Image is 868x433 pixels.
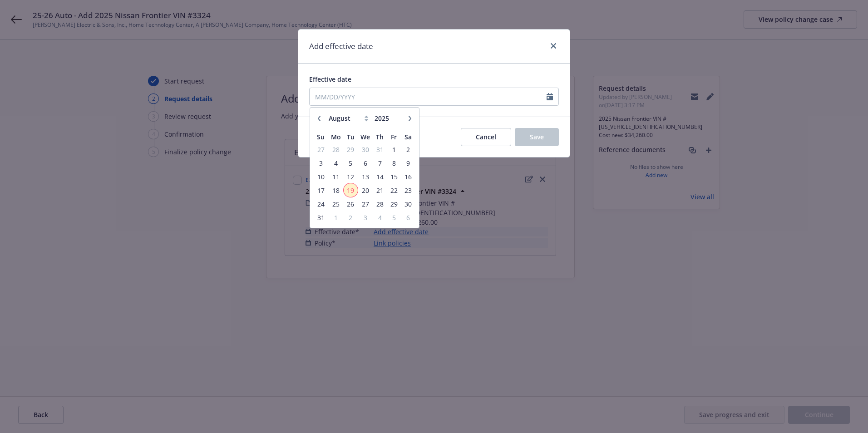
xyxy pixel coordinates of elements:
[347,133,355,141] span: Tu
[317,133,325,141] span: Su
[402,144,414,155] span: 2
[344,211,358,224] td: 2
[401,143,415,156] td: 2
[401,156,415,170] td: 9
[345,185,357,196] span: 19
[374,185,386,196] span: 21
[315,185,327,196] span: 17
[387,143,401,156] td: 1
[376,133,384,141] span: Th
[314,211,328,224] td: 31
[344,143,358,156] td: 29
[345,144,357,155] span: 29
[401,183,415,197] td: 23
[329,198,342,210] span: 25
[387,211,401,224] td: 5
[373,170,387,183] td: 14
[315,212,327,223] span: 31
[548,40,559,51] a: close
[358,156,373,170] td: 6
[388,144,400,155] span: 1
[374,144,386,155] span: 31
[328,211,343,224] td: 1
[374,198,386,210] span: 28
[387,170,401,183] td: 15
[315,171,327,182] span: 10
[461,128,511,146] button: Cancel
[530,133,544,141] span: Save
[314,143,328,156] td: 27
[401,197,415,211] td: 30
[373,211,387,224] td: 4
[359,171,372,182] span: 13
[328,156,343,170] td: 4
[328,143,343,156] td: 28
[314,170,328,183] td: 10
[373,183,387,197] td: 21
[515,128,559,146] button: Save
[309,75,351,84] span: Effective date
[331,133,341,141] span: Mo
[314,183,328,197] td: 17
[402,157,414,169] span: 9
[402,212,414,223] span: 6
[328,170,343,183] td: 11
[388,212,400,223] span: 5
[374,212,386,223] span: 4
[388,171,400,182] span: 15
[329,185,342,196] span: 18
[547,93,553,100] svg: Calendar
[388,157,400,169] span: 8
[359,198,372,210] span: 27
[310,88,547,105] input: MM/DD/YYYY
[314,156,328,170] td: 3
[373,143,387,156] td: 31
[402,185,414,196] span: 23
[344,183,358,197] td: 19
[344,170,358,183] td: 12
[358,197,373,211] td: 27
[345,157,357,169] span: 5
[404,133,412,141] span: Sa
[387,156,401,170] td: 8
[388,198,400,210] span: 29
[401,211,415,224] td: 6
[359,144,372,155] span: 30
[329,157,342,169] span: 4
[329,212,342,223] span: 1
[402,171,414,182] span: 16
[328,183,343,197] td: 18
[388,185,400,196] span: 22
[360,133,370,141] span: We
[401,170,415,183] td: 16
[358,143,373,156] td: 30
[358,183,373,197] td: 20
[359,185,372,196] span: 20
[358,170,373,183] td: 13
[345,212,357,223] span: 2
[329,171,342,182] span: 11
[374,157,386,169] span: 7
[359,157,372,169] span: 6
[373,197,387,211] td: 28
[387,183,401,197] td: 22
[345,198,357,210] span: 26
[315,144,327,155] span: 27
[315,157,327,169] span: 3
[476,133,496,141] span: Cancel
[374,171,386,182] span: 14
[359,212,372,223] span: 3
[315,198,327,210] span: 24
[358,211,373,224] td: 3
[309,40,373,52] h1: Add effective date
[391,133,397,141] span: Fr
[344,156,358,170] td: 5
[402,198,414,210] span: 30
[345,171,357,182] span: 12
[314,197,328,211] td: 24
[329,144,342,155] span: 28
[344,197,358,211] td: 26
[328,197,343,211] td: 25
[387,197,401,211] td: 29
